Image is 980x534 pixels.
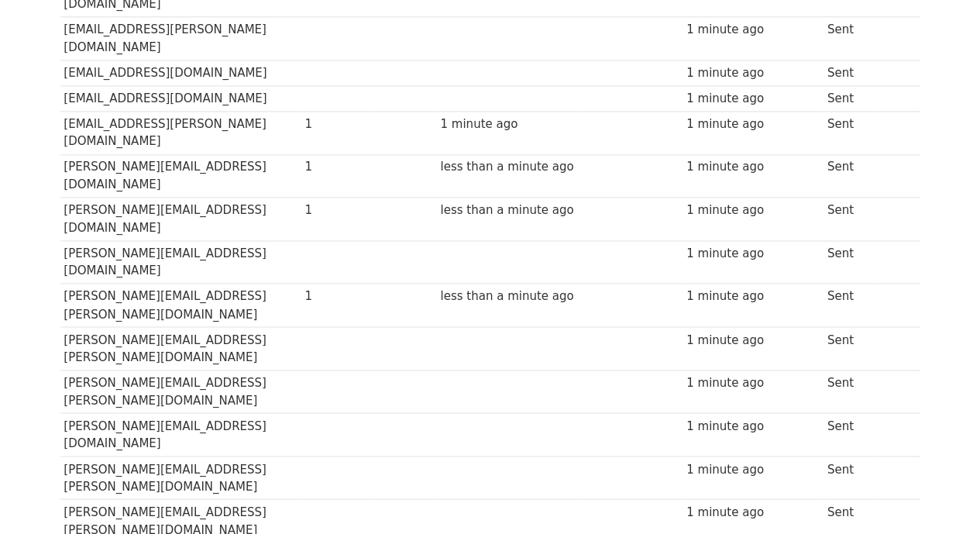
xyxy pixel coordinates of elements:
[686,202,820,219] div: 1 minute ago
[824,327,873,370] td: Sent
[304,202,366,219] div: 1
[686,21,820,39] div: 1 minute ago
[60,112,301,155] td: [EMAIL_ADDRESS][PERSON_NAME][DOMAIN_NAME]
[60,327,301,370] td: [PERSON_NAME][EMAIL_ADDRESS][PERSON_NAME][DOMAIN_NAME]
[60,456,301,499] td: [PERSON_NAME][EMAIL_ADDRESS][PERSON_NAME][DOMAIN_NAME]
[440,288,573,305] div: less than a minute ago
[824,17,873,60] td: Sent
[686,288,820,305] div: 1 minute ago
[824,60,873,85] td: Sent
[304,288,366,305] div: 1
[903,460,980,534] iframe: Chat Widget
[60,284,301,327] td: [PERSON_NAME][EMAIL_ADDRESS][PERSON_NAME][DOMAIN_NAME]
[686,460,820,478] div: 1 minute ago
[686,90,820,108] div: 1 minute ago
[824,112,873,155] td: Sent
[60,60,301,85] td: [EMAIL_ADDRESS][DOMAIN_NAME]
[60,240,301,284] td: [PERSON_NAME][EMAIL_ADDRESS][DOMAIN_NAME]
[60,198,301,241] td: [PERSON_NAME][EMAIL_ADDRESS][DOMAIN_NAME]
[686,503,820,521] div: 1 minute ago
[60,17,301,60] td: [EMAIL_ADDRESS][PERSON_NAME][DOMAIN_NAME]
[440,158,573,176] div: less than a minute ago
[686,115,820,133] div: 1 minute ago
[304,158,366,176] div: 1
[60,413,301,456] td: [PERSON_NAME][EMAIL_ADDRESS][DOMAIN_NAME]
[304,115,366,133] div: 1
[686,64,820,82] div: 1 minute ago
[686,417,820,435] div: 1 minute ago
[440,202,573,219] div: less than a minute ago
[686,374,820,391] div: 1 minute ago
[824,413,873,456] td: Sent
[60,85,301,111] td: [EMAIL_ADDRESS][DOMAIN_NAME]
[60,370,301,413] td: [PERSON_NAME][EMAIL_ADDRESS][PERSON_NAME][DOMAIN_NAME]
[903,460,980,534] div: Widget de chat
[686,245,820,263] div: 1 minute ago
[824,284,873,327] td: Sent
[686,158,820,176] div: 1 minute ago
[824,85,873,111] td: Sent
[824,370,873,413] td: Sent
[824,456,873,499] td: Sent
[60,154,301,198] td: [PERSON_NAME][EMAIL_ADDRESS][DOMAIN_NAME]
[440,115,573,133] div: 1 minute ago
[824,240,873,284] td: Sent
[824,198,873,241] td: Sent
[824,154,873,198] td: Sent
[686,331,820,349] div: 1 minute ago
